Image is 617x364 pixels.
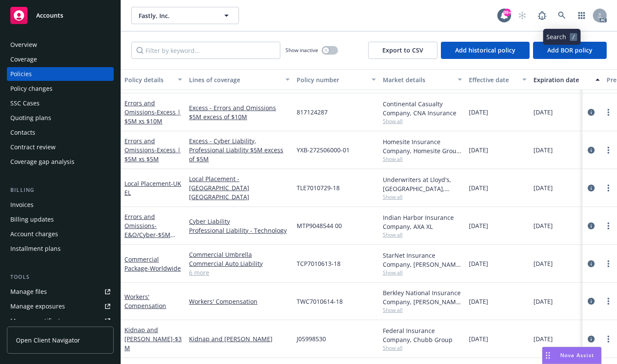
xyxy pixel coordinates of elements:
div: Effective date [469,75,517,84]
a: Overview [7,38,114,52]
a: Accounts [7,3,114,28]
span: Show all [383,269,462,276]
a: Kidnap and [PERSON_NAME] [124,326,182,352]
a: more [603,296,614,306]
div: Underwriters at Lloyd's, [GEOGRAPHIC_DATA], [PERSON_NAME] of [GEOGRAPHIC_DATA] [383,175,462,193]
a: SSC Cases [7,96,114,110]
input: Filter by keyword... [131,42,280,59]
button: Effective date [465,69,530,90]
button: Fastly, Inc. [131,7,239,24]
a: Manage certificates [7,314,114,328]
button: Lines of coverage [186,69,293,90]
a: Errors and Omissions [124,99,181,125]
span: Show inactive [285,46,318,54]
a: Excess - Cyber Liability, Professional Liability $5M excess of $5M [189,136,290,163]
a: circleInformation [586,107,596,117]
div: Invoices [10,198,34,212]
a: Excess - Errors and Omissions $5M excess of $10M [189,103,290,121]
div: Manage files [10,285,47,299]
a: Contract review [7,140,114,154]
div: Policies [10,67,32,81]
span: Show all [383,231,462,238]
div: Indian Harbor Insurance Company, AXA XL [383,213,462,231]
div: Expiration date [533,75,590,84]
span: Fastly, Inc. [139,11,213,20]
div: Policy number [297,75,366,84]
span: [DATE] [533,334,553,343]
span: [DATE] [469,221,488,230]
div: Contract review [10,140,56,154]
button: Expiration date [530,69,603,90]
a: Kidnap and [PERSON_NAME] [189,334,290,343]
a: Account charges [7,227,114,241]
a: Coverage gap analysis [7,155,114,169]
a: Errors and Omissions [124,137,181,163]
div: Tools [7,273,114,281]
a: circleInformation [586,259,596,269]
span: Show all [383,344,462,352]
span: [DATE] [533,145,553,154]
div: Billing [7,186,114,194]
div: Manage exposures [10,299,65,313]
a: Report a Bug [533,7,551,24]
button: Add BOR policy [533,42,607,59]
a: Coverage [7,52,114,66]
span: Open Client Navigator [16,336,80,345]
span: - UK EL [124,179,181,197]
a: Manage exposures [7,299,114,313]
a: Invoices [7,198,114,212]
div: StarNet Insurance Company, [PERSON_NAME] Corporation [383,251,462,269]
span: 817124287 [297,108,328,117]
span: [DATE] [469,145,488,154]
button: Policy details [121,69,186,90]
a: Policy changes [7,82,114,96]
div: Quoting plans [10,111,51,125]
span: Add BOR policy [547,46,592,54]
span: Accounts [36,12,63,19]
span: - Worldwide [148,264,181,272]
a: more [603,107,614,117]
span: TCP7010613-18 [297,259,341,268]
a: Commercial Auto Liability [189,259,290,268]
div: Policy details [124,75,173,84]
a: Billing updates [7,213,114,226]
a: circleInformation [586,334,596,344]
a: Installment plans [7,242,114,256]
div: Policy changes [10,82,53,96]
span: [DATE] [533,221,553,230]
span: Show all [383,155,462,163]
a: circleInformation [586,183,596,193]
a: Manage files [7,285,114,299]
div: Installment plans [10,242,61,256]
a: circleInformation [586,296,596,306]
div: Berkley National Insurance Company, [PERSON_NAME] Corporation [383,288,462,306]
button: Policy number [293,69,379,90]
a: Cyber Liability [189,217,290,226]
span: Add historical policy [455,46,515,54]
div: Coverage gap analysis [10,155,74,169]
button: Add historical policy [441,42,530,59]
div: Lines of coverage [189,75,280,84]
span: [DATE] [533,108,553,117]
a: Search [553,7,570,24]
button: Nova Assist [542,347,601,364]
button: Market details [379,69,465,90]
a: circleInformation [586,145,596,155]
a: Quoting plans [7,111,114,125]
div: Contacts [10,126,35,139]
a: Policies [7,67,114,81]
span: TLE7010729-18 [297,183,340,192]
span: Show all [383,193,462,201]
span: Show all [383,117,462,125]
a: Start snowing [514,7,531,24]
a: 6 more [189,268,290,277]
span: [DATE] [533,297,553,306]
div: Billing updates [10,213,54,226]
div: Account charges [10,227,58,241]
a: Commercial Package [124,255,181,272]
button: Export to CSV [368,42,437,59]
div: Drag to move [543,347,553,364]
div: SSC Cases [10,96,40,110]
span: [DATE] [533,183,553,192]
a: more [603,145,614,155]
